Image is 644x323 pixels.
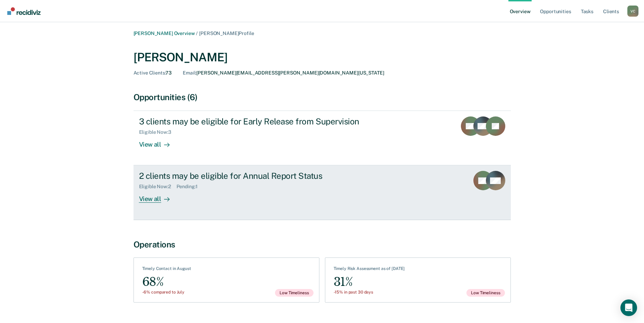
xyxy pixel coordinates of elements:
[142,266,191,274] div: Timely Contact in August
[139,116,383,126] div: 3 clients may be eligible for Early Release from Supervision
[142,274,191,290] div: 68%
[627,6,638,17] button: Profile dropdown button
[142,290,191,295] div: -6% compared to July
[139,190,178,203] div: View all
[334,266,405,274] div: Timely Risk Assessment as of [DATE]
[334,290,405,295] div: -15% in past 30 days
[134,111,511,165] a: 3 clients may be eligible for Early Release from SupervisionEligible Now:3View all
[134,70,172,76] div: 73
[183,70,384,76] div: [PERSON_NAME][EMAIL_ADDRESS][PERSON_NAME][DOMAIN_NAME][US_STATE]
[627,6,638,17] div: V C
[183,70,196,76] span: Email :
[134,50,511,64] div: [PERSON_NAME]
[134,70,166,76] span: Active Clients :
[139,184,177,190] div: Eligible Now : 2
[134,239,511,250] div: Operations
[134,30,195,36] a: [PERSON_NAME] Overview
[139,171,383,181] div: 2 clients may be eligible for Annual Report Status
[620,299,637,316] div: Open Intercom Messenger
[177,184,204,190] div: Pending : 1
[275,289,313,297] span: Low Timeliness
[7,7,41,15] img: Recidiviz
[195,30,199,36] span: /
[134,92,511,102] div: Opportunities (6)
[466,289,505,297] span: Low Timeliness
[334,274,405,290] div: 31%
[134,165,511,220] a: 2 clients may be eligible for Annual Report StatusEligible Now:2Pending:1View all
[139,129,177,135] div: Eligible Now : 3
[139,135,178,149] div: View all
[199,30,254,36] span: [PERSON_NAME] Profile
